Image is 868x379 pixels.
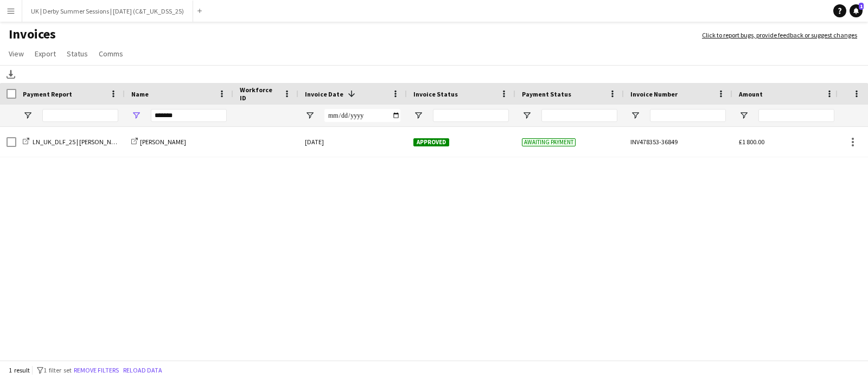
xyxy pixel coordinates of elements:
[151,109,227,122] input: Name Filter Input
[324,109,400,122] input: Invoice Date Filter Input
[23,90,72,98] span: Payment Report
[33,138,125,146] span: LN_UK_DLF_25 | [PERSON_NAME]
[240,86,279,102] span: Workforce ID
[850,4,863,17] a: 1
[23,111,33,120] button: Open Filter Menu
[131,90,149,98] span: Name
[739,111,749,120] button: Open Filter Menu
[140,138,186,146] span: [PERSON_NAME]
[62,47,92,61] a: Status
[4,47,28,61] a: View
[72,364,121,376] button: Remove filters
[522,138,576,146] span: Awaiting payment
[35,49,56,59] span: Export
[702,30,857,40] a: Click to report bugs, provide feedback or suggest changes
[298,127,407,157] div: [DATE]
[22,1,193,22] button: UK | Derby Summer Sessions | [DATE] (C&T_UK_DSS_25)
[624,127,732,157] div: INV478353-36849
[413,138,449,146] span: Approved
[121,364,164,376] button: Reload data
[859,3,864,10] span: 1
[522,111,532,120] button: Open Filter Menu
[9,49,24,59] span: View
[30,47,60,61] a: Export
[522,90,571,98] span: Payment Status
[413,111,423,120] button: Open Filter Menu
[630,111,640,120] button: Open Filter Menu
[758,109,834,122] input: Amount Filter Input
[4,68,17,81] app-action-btn: Download
[305,111,315,120] button: Open Filter Menu
[99,49,123,59] span: Comms
[42,109,118,122] input: Payment Report Filter Input
[67,49,88,59] span: Status
[630,90,678,98] span: Invoice Number
[433,109,509,122] input: Invoice Status Filter Input
[43,366,72,374] span: 1 filter set
[650,109,726,122] input: Invoice Number Filter Input
[131,111,141,120] button: Open Filter Menu
[739,138,764,146] span: £1 800.00
[23,138,125,146] a: LN_UK_DLF_25 | [PERSON_NAME]
[739,90,763,98] span: Amount
[413,90,458,98] span: Invoice Status
[94,47,127,61] a: Comms
[305,90,343,98] span: Invoice Date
